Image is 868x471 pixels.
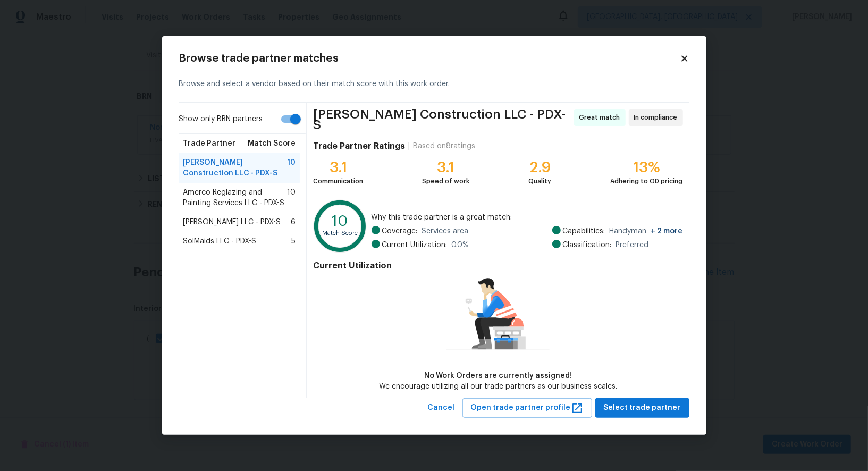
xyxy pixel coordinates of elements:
span: Match Score [248,138,296,149]
span: Trade Partner [183,138,236,149]
span: Classification: [563,240,612,250]
span: Why this trade partner is a great match: [372,212,683,223]
div: 3.1 [422,162,469,173]
span: Handyman [610,226,683,237]
span: Capabilities: [563,226,605,237]
div: Speed of work [422,176,469,187]
span: Show only BRN partners [179,114,263,125]
span: Coverage: [382,226,418,237]
div: Quality [528,176,551,187]
span: [PERSON_NAME] Construction LLC - PDX-S [313,109,570,130]
div: | [405,141,413,152]
text: Match Score [323,231,358,237]
span: 6 [291,217,296,228]
div: No Work Orders are currently assigned! [379,371,617,381]
div: 2.9 [528,162,551,173]
button: Open trade partner profile [462,398,592,418]
button: Select trade partner [595,398,689,418]
span: Cancel [428,401,455,415]
text: 10 [332,214,349,229]
span: Amerco Reglazing and Painting Services LLC - PDX-S [183,187,288,208]
span: Select trade partner [604,401,681,415]
span: 10 [287,157,296,179]
span: 5 [291,236,296,247]
div: Communication [313,176,363,187]
button: Cancel [424,398,459,418]
span: In compliance [634,112,682,123]
span: Services area [422,226,469,237]
div: Based on 8 ratings [413,141,475,152]
div: We encourage utilizing all our trade partners as our business scales. [379,381,617,392]
span: Preferred [616,240,649,250]
span: Current Utilization: [382,240,448,250]
div: Adhering to OD pricing [611,176,683,187]
span: [PERSON_NAME] Construction LLC - PDX-S [183,157,288,179]
span: Open trade partner profile [471,401,584,415]
span: 10 [287,187,296,208]
span: + 2 more [651,228,683,235]
h4: Trade Partner Ratings [313,141,405,152]
span: Great match [579,112,625,123]
div: 13% [611,162,683,173]
span: SolMaids LLC - PDX-S [183,236,257,247]
div: 3.1 [313,162,363,173]
span: 0.0 % [452,240,469,250]
div: Browse and select a vendor based on their match score with this work order. [179,66,689,103]
h4: Current Utilization [313,260,682,271]
h2: Browse trade partner matches [179,53,680,64]
span: [PERSON_NAME] LLC - PDX-S [183,217,281,228]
